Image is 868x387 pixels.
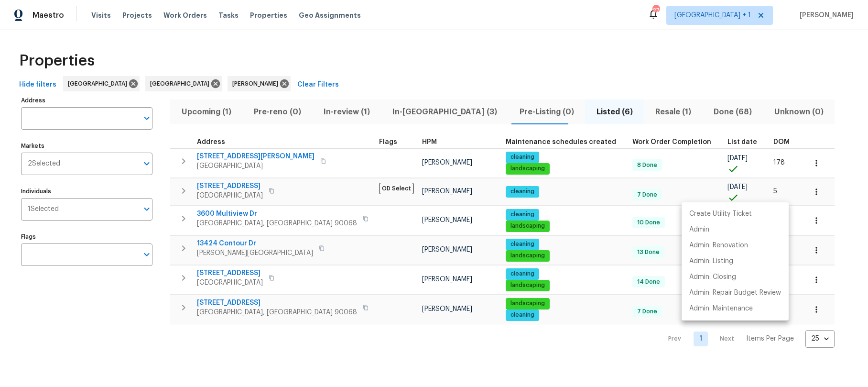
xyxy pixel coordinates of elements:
p: Admin: Renovation [689,241,748,251]
p: Create Utility Ticket [689,209,752,219]
p: Admin [689,225,709,235]
p: Admin: Closing [689,272,736,282]
p: Admin: Maintenance [689,304,753,314]
p: Admin: Repair Budget Review [689,288,781,298]
p: Admin: Listing [689,256,733,266]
